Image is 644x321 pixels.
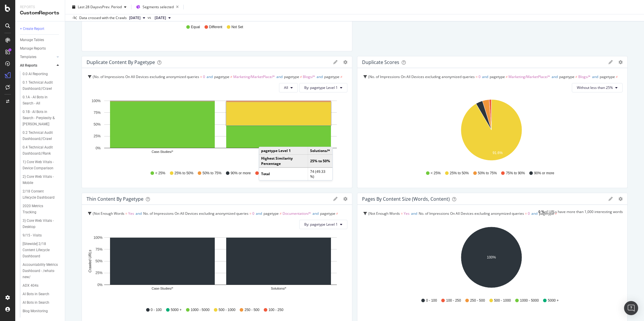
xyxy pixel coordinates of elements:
[256,211,262,216] span: and
[92,99,101,103] text: 100%
[230,74,232,79] span: ≠
[23,203,55,215] div: 2020 Metrics Tracking
[23,188,57,201] div: 2/18 Content Lifecycle Dashboard
[369,211,400,216] span: Not Enough Words
[487,219,489,224] span: ≠
[482,74,488,79] span: and
[214,74,229,79] span: pagetype
[531,211,537,216] span: and
[200,74,202,79] span: =
[362,97,621,165] svg: A chart.
[88,250,92,272] text: Crawled URLs
[20,45,61,52] a: Manage Reports
[23,174,61,186] a: 2) Core Web Vitals - Mobile
[95,247,102,251] text: 75%
[534,171,554,176] span: 90% or more
[23,218,61,230] a: 3) Core Web Vitals - Desktop
[357,56,628,188] div: Duplicate scoresgeargearNo. of Impressions On All Devices excluding anonymized queries = 0andpage...
[96,146,101,150] text: 0%
[191,308,209,312] span: 1000 - 5000
[87,97,345,165] svg: A chart.
[20,37,44,43] div: Manage Tables
[283,211,311,216] span: Documentation/*
[506,74,508,79] span: ≠
[312,211,319,216] span: and
[284,74,299,79] span: pagetype
[362,196,450,202] div: Pages By Content Size (Words, Content)
[343,60,347,64] div: gear
[303,74,315,79] span: Blogs/*
[143,211,249,216] span: No. of Impressions On All Devices excluding anonymized queries
[87,196,143,202] div: Thin content by Pagetype
[463,219,469,224] span: and
[493,151,503,155] text: 91.6%
[23,71,48,77] div: 0.0 AI Reporting
[23,203,61,215] a: 2020 Metrics Tracking
[431,171,441,176] span: < 25%
[219,308,235,312] span: 500 - 1000
[244,308,259,312] span: 250 - 500
[87,234,345,302] svg: A chart.
[202,171,222,176] span: 50% to 75%
[23,130,58,142] div: 0.2 Technical Audit Dashboard//Crawl
[88,219,100,224] span: Blogs/*
[572,83,623,92] button: Without less than 25%
[552,74,558,79] span: and
[478,171,497,176] span: 50% to 75%
[209,25,222,30] span: Different
[23,308,48,314] div: Blog Monitoring
[102,219,108,224] span: and
[414,219,430,224] span: pagetype
[70,2,129,12] button: Last 28 DaysvsPrev. Period
[191,25,200,30] span: Equal
[20,37,61,43] a: Manage Tables
[317,74,323,79] span: and
[155,15,166,21] span: 2025 Jul. 30th
[20,26,44,32] div: + Create Report
[20,26,61,32] a: + Create Report
[23,232,61,239] a: 9/15 - Visits
[304,85,338,90] span: By: pagetype Level 1
[411,211,417,216] span: and
[23,109,58,127] div: 0.1B - AI Bots in Search - Perplexity & Claude
[231,25,243,30] span: Not Set
[407,219,413,224] span: and
[284,85,288,90] span: All
[152,150,173,153] text: Case-Studies/*
[577,85,613,90] span: Without less than 25%
[126,219,128,224] span: ≠
[259,155,308,168] td: Highest Similarity Percentage
[23,283,38,289] div: ADX 404s
[364,219,405,224] span: Marketing/MarketPlace/*
[548,298,559,303] span: 5000 +
[446,298,461,303] span: 100 - 250
[616,74,618,79] span: ≠
[362,224,621,293] svg: A chart.
[23,308,61,314] a: Blog Monitoring
[578,74,591,79] span: Blogs/*
[419,211,524,216] span: No. of Impressions On All Devices excluding anonymized queries
[364,82,392,87] span: Documentation/*
[276,74,283,79] span: and
[20,10,60,16] div: CustomReports
[538,209,545,214] strong: 0 %
[94,122,101,126] text: 50%
[155,171,165,176] span: < 25%
[479,74,481,79] span: 0
[128,211,134,216] span: Yes
[23,291,61,297] a: AI Bots in Search
[433,219,462,224] span: Documentation/*
[545,209,623,214] span: of URLs have more than 1,000 interesting words
[508,74,550,79] span: Marketing/MarketPlace/*
[134,2,181,12] button: Segments selected
[23,130,61,142] a: 0.2 Technical Audit Dashboard//Crawl
[308,155,332,168] td: 25% to 50%
[23,262,61,280] a: Accountability Metrics Dashboard - /whats-new/
[23,159,58,171] div: 1) Core Web Vitals - Device Comparison
[308,168,332,180] td: 74 (49.33 %)
[94,134,101,138] text: 25%
[471,219,486,224] span: pagetype
[152,287,173,290] text: Case-Studies/*
[23,218,56,230] div: 3) Core Web Vitals - Desktop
